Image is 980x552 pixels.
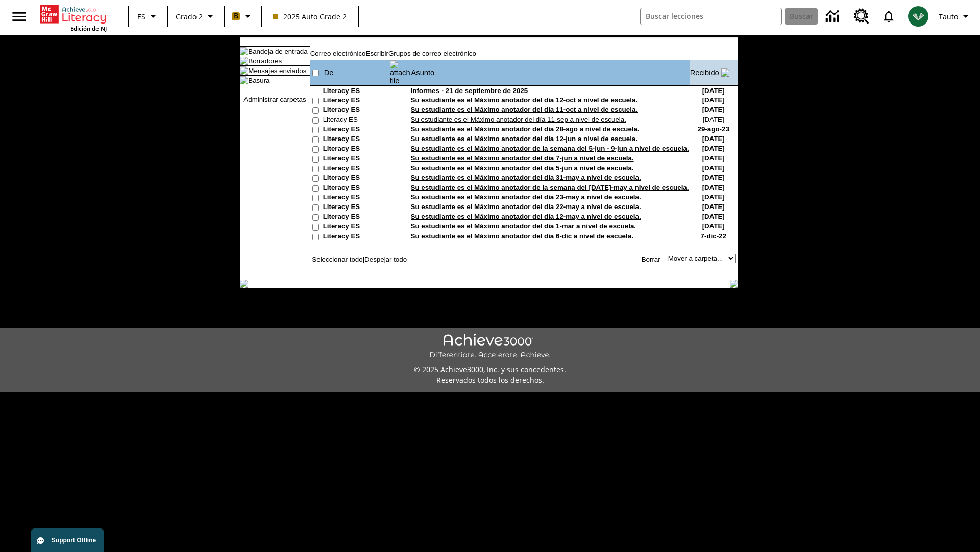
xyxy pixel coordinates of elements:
[323,174,389,183] td: Literacy ES
[323,87,389,96] td: Literacy ES
[323,106,389,116] td: Literacy ES
[366,50,388,57] a: Escribir
[908,6,928,27] img: avatar image
[390,60,410,85] img: attach file
[310,270,738,270] img: black_spacer.gif
[702,213,725,220] nobr: [DATE]
[702,96,725,104] nobr: [DATE]
[40,3,107,32] div: Portada
[388,50,476,57] a: Grupos de correo electrónico
[323,213,389,222] td: Literacy ES
[702,193,725,201] nobr: [DATE]
[228,7,258,26] button: Boost El color de la clase es anaranjado claro. Cambiar el color de la clase.
[248,67,306,75] a: Mensajes enviados
[137,11,145,22] span: ES
[702,145,725,152] nobr: [DATE]
[240,280,248,288] img: table_footer_left.gif
[820,3,848,31] a: Centro de información
[702,203,725,211] nobr: [DATE]
[411,145,689,152] a: Su estudiante es el Máximo anotador de la semana del 5-jun - 9-jun a nivel de escuela.
[642,256,660,263] a: Borrar
[702,87,725,95] nobr: [DATE]
[310,50,366,57] a: Correo electrónico
[323,125,389,135] td: Literacy ES
[323,145,389,154] td: Literacy ES
[935,7,976,26] button: Perfil/Configuración
[312,256,362,263] a: Seleccionar todo
[411,87,528,95] a: Informes - 21 de septiembre de 2025
[411,174,641,181] a: Su estudiante es el Máximo anotador del día 31-may a nivel de escuela.
[902,3,935,30] button: Escoja un nuevo avatar
[234,10,238,22] span: B
[411,125,640,133] a: Su estudiante es el Máximo anotador del día 28-ago a nivel de escuela.
[323,135,389,145] td: Literacy ES
[323,154,389,164] td: Literacy ES
[702,222,725,230] nobr: [DATE]
[939,11,958,22] span: Tauto
[702,106,725,113] nobr: [DATE]
[411,106,638,113] a: Su estudiante es el Máximo anotador del día 11-oct a nivel de escuela.
[70,25,107,32] span: Edición de NJ
[411,135,638,143] a: Su estudiante es el Máximo anotador del día 12-jun a nivel de escuela.
[240,66,248,75] img: folder_icon.gif
[31,528,104,552] button: Support Offline
[171,7,220,26] button: Grado: Grado 2, Elige un grado
[703,116,724,123] nobr: [DATE]
[411,96,638,104] a: Su estudiante es el Máximo anotador del día 12-oct a nivel de escuela.
[240,47,248,55] img: folder_icon_pick.gif
[411,164,634,172] a: Su estudiante es el Máximo anotador del día 5-jun a nivel de escuela.
[323,96,389,106] td: Literacy ES
[176,11,203,22] span: Grado 2
[323,203,389,213] td: Literacy ES
[702,164,725,172] nobr: [DATE]
[323,116,389,125] td: Literacy ES
[364,256,407,263] a: Despejar todo
[702,135,725,143] nobr: [DATE]
[248,57,282,65] a: Borradores
[310,254,435,265] td: |
[52,537,96,544] span: Support Offline
[411,213,641,220] a: Su estudiante es el Máximo anotador del día 12-may a nivel de escuela.
[248,77,269,84] a: Basura
[702,183,725,191] nobr: [DATE]
[702,174,725,181] nobr: [DATE]
[323,164,389,174] td: Literacy ES
[875,3,902,30] a: Notificaciones
[411,203,641,211] a: Su estudiante es el Máximo anotador del día 22-may a nivel de escuela.
[411,222,636,230] a: Su estudiante es el Máximo anotador del día 1-mar a nivel de escuela.
[323,193,389,203] td: Literacy ES
[4,2,34,32] button: Abrir el menú lateral
[323,232,389,242] td: Literacy ES
[411,116,626,123] a: Su estudiante es el Máximo anotador del día 11-sep a nivel de escuela.
[323,183,389,193] td: Literacy ES
[273,11,347,22] span: 2025 Auto Grade 2
[323,222,389,232] td: Literacy ES
[240,76,248,84] img: folder_icon.gif
[701,232,726,240] nobr: 7-dic-22
[248,48,307,55] a: Bandeja de entrada
[848,3,875,30] a: Centro de recursos, Se abrirá en una pestaña nueva.
[411,183,689,191] a: Su estudiante es el Máximo anotador de la semana del [DATE]-may a nivel de escuela.
[411,193,641,201] a: Su estudiante es el Máximo anotador del día 23-may a nivel de escuela.
[132,7,164,26] button: Lenguaje: ES, Selecciona un idioma
[411,154,634,162] a: Su estudiante es el Máximo anotador del día 7-jun a nivel de escuela.
[243,96,306,103] a: Administrar carpetas
[324,68,334,77] a: De
[721,68,729,77] img: arrow_down.gif
[690,68,719,77] a: Recibido
[730,280,738,288] img: table_footer_right.gif
[411,232,633,240] a: Su estudiante es el Máximo anotador del día 6-dic a nivel de escuela.
[698,125,729,133] nobr: 29-ago-23
[429,334,551,360] img: Achieve3000 Differentiate Accelerate Achieve
[411,68,435,77] a: Asunto
[240,57,248,65] img: folder_icon.gif
[641,8,781,25] input: Buscar campo
[702,154,725,162] nobr: [DATE]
